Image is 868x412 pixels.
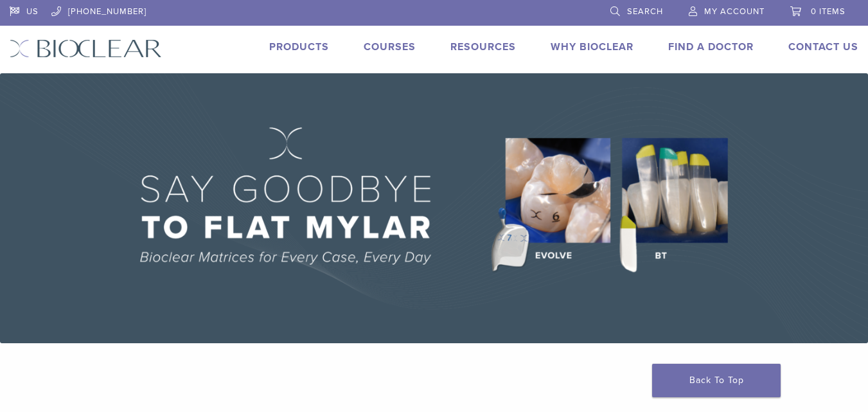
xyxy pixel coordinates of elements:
a: Courses [364,40,416,53]
a: Resources [450,40,516,53]
a: Why Bioclear [551,40,633,53]
a: Contact Us [788,40,858,53]
span: 0 items [811,6,846,17]
a: Products [269,40,329,53]
a: Find A Doctor [668,40,754,53]
img: Bioclear [10,39,162,58]
span: Search [627,6,663,17]
a: Back To Top [652,364,781,397]
span: My Account [704,6,765,17]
